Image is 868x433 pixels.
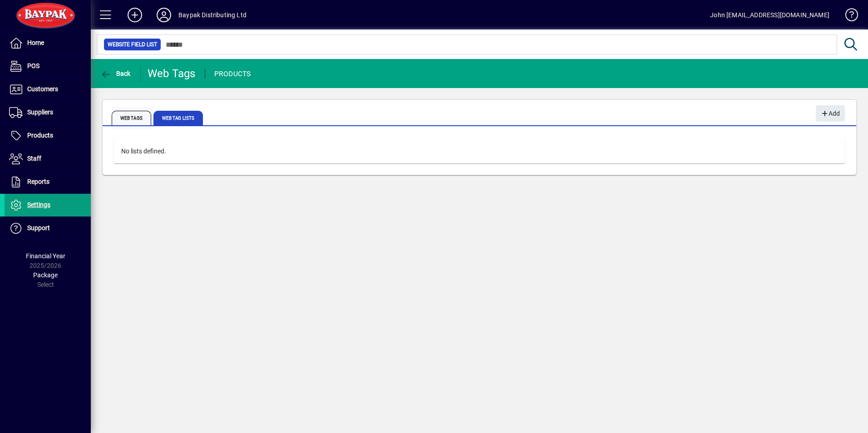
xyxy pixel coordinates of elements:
[5,78,91,101] a: Customers
[27,201,50,208] span: Settings
[27,85,58,93] span: Customers
[5,55,91,78] a: POS
[27,132,53,139] span: Products
[710,8,829,22] div: John [EMAIL_ADDRESS][DOMAIN_NAME]
[5,217,91,240] a: Support
[820,106,840,121] span: Add
[27,224,50,231] span: Support
[5,101,91,124] a: Suppliers
[214,67,251,81] div: PRODUCTS
[178,8,247,22] div: Baypak Distributing Ltd
[33,271,58,279] span: Package
[27,178,49,185] span: Reports
[816,105,845,122] button: Add
[5,32,91,54] a: Home
[26,252,65,260] span: Financial Year
[112,111,151,125] span: Web Tags
[27,62,39,69] span: POS
[27,108,53,116] span: Suppliers
[100,70,131,77] span: Back
[91,65,141,82] app-page-header-button: Back
[5,148,91,170] a: Staff
[114,139,845,163] div: No lists defined.
[27,155,41,162] span: Staff
[5,171,91,193] a: Reports
[149,7,178,23] button: Profile
[108,40,157,49] span: Website Field List
[153,111,203,125] span: Web Tag Lists
[27,39,44,46] span: Home
[5,124,91,147] a: Products
[98,65,133,82] button: Back
[148,66,196,81] div: Web Tags
[120,7,149,23] button: Add
[838,2,857,31] a: Knowledge Base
